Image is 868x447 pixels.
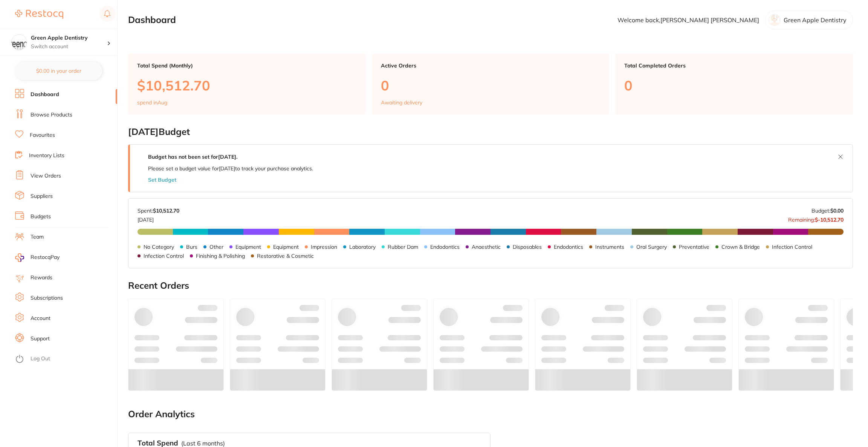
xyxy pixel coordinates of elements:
[257,253,314,259] p: Restorative & Cosmetic
[784,17,847,23] p: Green Apple Dentistry
[31,315,50,322] a: Account
[15,253,60,262] a: RestocqPay
[31,294,63,302] a: Subscriptions
[128,54,366,115] a: Total Spend (Monthly)$10,512.70spend inAug
[148,165,313,171] p: Please set a budget value for [DATE] to track your purchase analytics.
[624,63,844,69] p: Total Completed Orders
[788,214,844,223] p: Remaining:
[554,244,583,250] p: Endodontics
[196,253,245,259] p: Finishing & Polishing
[15,6,63,23] a: Restocq Logo
[388,244,418,250] p: Rubber Dam
[31,193,53,200] a: Suppliers
[138,208,179,214] p: Spent:
[31,43,107,51] p: Switch account
[430,244,460,250] p: Endodontics
[15,10,63,19] img: Restocq Logo
[513,244,542,250] p: Disposables
[721,244,760,250] p: Crown & Bridge
[679,244,709,250] p: Preventative
[15,253,24,262] img: RestocqPay
[31,233,44,241] a: Team
[624,78,844,93] p: 0
[15,62,102,80] button: $0.00 in your order
[31,111,72,119] a: Browse Products
[31,34,107,42] h4: Green Apple Dentistry
[31,355,50,363] a: Log Out
[128,127,853,137] h2: [DATE] Budget
[381,100,422,106] p: Awaiting delivery
[349,244,376,250] p: Laboratory
[772,244,812,250] p: Infection Control
[615,54,853,115] a: Total Completed Orders0
[15,353,115,365] button: Log Out
[148,153,237,160] strong: Budget has not been set for [DATE] .
[29,152,64,159] a: Inventory Lists
[209,244,223,250] p: Other
[311,244,337,250] p: Impression
[617,17,759,23] p: Welcome back, [PERSON_NAME] [PERSON_NAME]
[137,100,167,106] p: spend in Aug
[31,274,52,282] a: Rewards
[181,440,225,447] p: (Last 6 months)
[595,244,624,250] p: Instruments
[144,253,184,259] p: Infection Control
[31,172,61,180] a: View Orders
[128,15,176,25] h2: Dashboard
[472,244,501,250] p: Anaesthetic
[273,244,299,250] p: Equipment
[128,409,853,419] h2: Order Analytics
[31,254,60,261] span: RestocqPay
[137,78,357,93] p: $10,512.70
[153,207,179,214] strong: $10,512.70
[636,244,667,250] p: Oral Surgery
[381,63,601,69] p: Active Orders
[138,214,179,223] p: [DATE]
[31,213,51,220] a: Budgets
[830,207,844,214] strong: $0.00
[31,91,59,98] a: Dashboard
[128,280,853,291] h2: Recent Orders
[815,216,844,223] strong: $-10,512.70
[372,54,610,115] a: Active Orders0Awaiting delivery
[811,208,844,214] p: Budget:
[137,63,357,69] p: Total Spend (Monthly)
[12,35,27,50] img: Green Apple Dentistry
[186,244,197,250] p: Burs
[381,78,601,93] p: 0
[235,244,261,250] p: Equipment
[144,244,174,250] p: No Category
[30,132,55,139] a: Favourites
[31,335,50,343] a: Support
[148,177,176,183] button: Set Budget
